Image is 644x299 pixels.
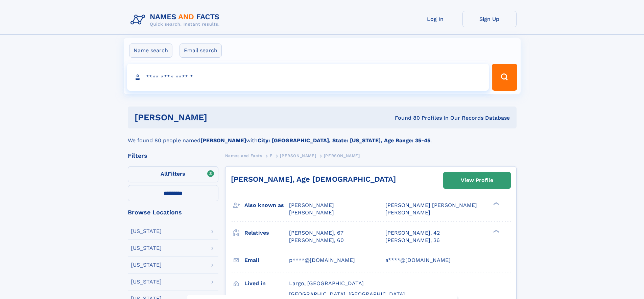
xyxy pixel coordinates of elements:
span: [PERSON_NAME] [385,209,430,216]
a: Sign Up [462,11,517,27]
a: F [270,151,272,160]
span: [PERSON_NAME] [PERSON_NAME] [385,202,477,208]
button: Search Button [492,64,517,91]
a: Log In [408,11,462,27]
a: [PERSON_NAME], Age [DEMOGRAPHIC_DATA] [231,175,396,183]
div: ❯ [492,229,500,233]
div: [US_STATE] [131,279,162,285]
h3: Lived in [244,278,289,289]
img: Logo Names and Facts [128,11,225,29]
h1: [PERSON_NAME] [135,113,301,122]
span: [PERSON_NAME] [289,202,334,208]
div: ❯ [492,202,500,206]
div: [US_STATE] [131,229,162,234]
h3: Also known as [244,200,289,211]
span: All [161,171,168,177]
a: View Profile [444,172,510,188]
span: [PERSON_NAME] [324,153,360,158]
div: [US_STATE] [131,262,162,268]
b: City: [GEOGRAPHIC_DATA], State: [US_STATE], Age Range: 35-45 [258,137,430,144]
input: search input [127,64,489,91]
div: View Profile [461,173,493,188]
span: Largo, [GEOGRAPHIC_DATA] [289,280,364,287]
div: [US_STATE] [131,245,162,251]
label: Name search [129,43,172,58]
a: [PERSON_NAME], 67 [289,229,343,237]
label: Filters [128,166,218,182]
a: Names and Facts [225,151,262,160]
label: Email search [180,43,222,58]
b: [PERSON_NAME] [200,137,246,144]
div: We found 80 people named with . [128,128,517,145]
div: Filters [128,153,218,159]
span: [GEOGRAPHIC_DATA], [GEOGRAPHIC_DATA] [289,291,405,297]
span: F [270,153,272,158]
a: [PERSON_NAME], 42 [385,229,440,237]
a: [PERSON_NAME], 36 [385,237,440,244]
h3: Email [244,255,289,266]
a: [PERSON_NAME] [280,151,316,160]
h3: Relatives [244,227,289,239]
div: Browse Locations [128,209,218,215]
a: [PERSON_NAME], 60 [289,237,344,244]
span: [PERSON_NAME] [280,153,316,158]
div: Found 80 Profiles In Our Records Database [301,114,510,122]
span: [PERSON_NAME] [289,209,334,216]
